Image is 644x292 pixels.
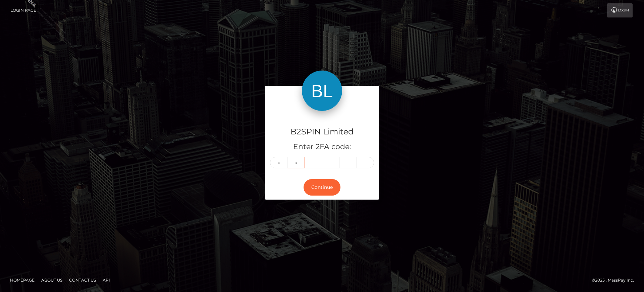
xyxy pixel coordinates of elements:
a: Login Page [10,3,36,17]
a: Contact Us [66,275,99,285]
h4: B2SPIN Limited [270,126,374,138]
div: © 2025 , MassPay Inc. [592,277,639,284]
a: About Us [39,275,65,285]
a: Login [607,3,633,17]
h5: Enter 2FA code: [270,142,374,152]
a: API [100,275,113,285]
img: B2SPIN Limited [302,71,342,111]
a: Homepage [7,275,37,285]
button: Continue [304,179,340,196]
